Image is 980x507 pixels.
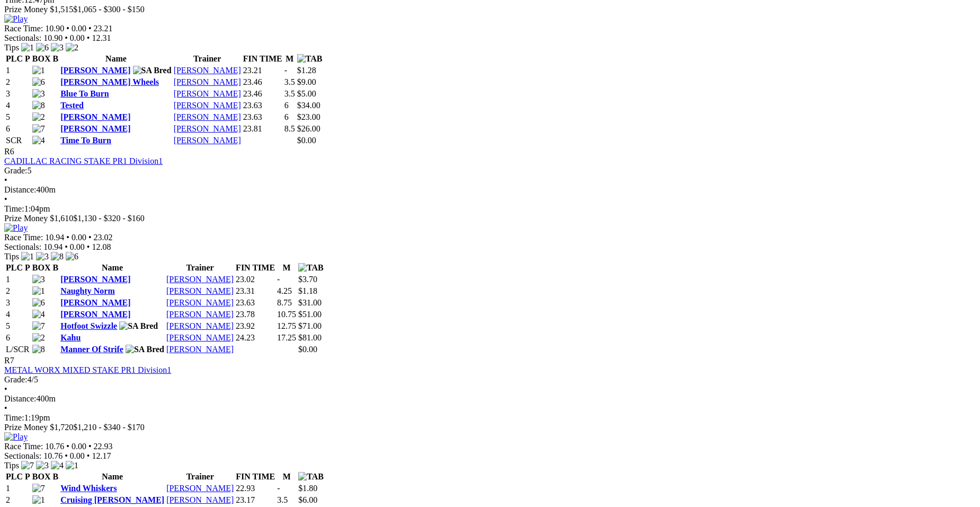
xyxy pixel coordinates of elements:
img: Play [4,432,28,442]
span: • [87,242,90,251]
div: Prize Money $1,610 [4,214,976,223]
span: • [66,442,69,451]
td: 23.02 [235,274,275,285]
td: 3 [5,298,31,308]
span: $9.00 [297,77,316,86]
img: 2 [32,112,45,122]
img: 6 [66,252,78,261]
span: Race Time: [4,233,43,242]
img: 8 [32,345,45,354]
img: 7 [32,484,45,493]
img: Play [4,223,28,233]
span: $3.70 [298,275,317,284]
th: Name [60,471,165,482]
td: 2 [5,495,31,505]
a: [PERSON_NAME] [174,112,241,121]
img: 1 [21,43,34,53]
a: Wind Whiskers [60,484,117,493]
span: Tips [4,43,19,52]
span: BOX [32,472,51,481]
span: • [87,451,90,460]
text: 10.75 [277,310,296,319]
div: Prize Money $1,720 [4,423,976,432]
span: $51.00 [298,310,322,319]
a: Manner Of Strife [60,345,123,354]
span: 10.94 [45,233,64,242]
span: 10.94 [43,242,63,251]
span: 0.00 [70,33,85,42]
span: • [65,33,68,42]
span: • [88,24,92,33]
span: PLC [6,54,23,63]
img: TAB [297,54,323,64]
span: Time: [4,413,24,422]
img: TAB [298,472,324,482]
span: 0.00 [70,242,85,251]
span: • [88,442,92,451]
img: 2 [32,333,45,343]
td: 23.81 [243,124,283,134]
a: [PERSON_NAME] [60,112,130,121]
span: 10.76 [45,442,64,451]
img: 1 [66,461,78,470]
span: • [66,24,69,33]
td: 1 [5,274,31,285]
span: R7 [4,356,14,365]
a: [PERSON_NAME] Wheels [60,77,159,86]
th: M [277,263,297,273]
a: [PERSON_NAME] [166,345,234,354]
a: [PERSON_NAME] [166,495,234,504]
img: 7 [32,321,45,331]
img: 1 [32,66,45,75]
td: 6 [5,124,31,134]
span: Sectionals: [4,33,41,42]
span: 0.00 [70,451,85,460]
th: M [277,471,297,482]
span: 0.00 [72,24,86,33]
span: B [52,263,58,272]
text: 4.25 [277,286,292,295]
span: $1.28 [297,66,316,75]
td: 2 [5,77,31,88]
span: Sectionals: [4,451,41,460]
a: CADILLAC RACING STAKE PR1 Division1 [4,156,163,165]
td: 23.63 [243,112,283,123]
a: [PERSON_NAME] [174,101,241,110]
span: Distance: [4,185,36,194]
td: 23.46 [243,89,283,99]
img: Play [4,14,28,24]
img: 1 [32,286,45,296]
a: [PERSON_NAME] [60,310,130,319]
span: PLC [6,472,23,481]
div: 5 [4,166,976,176]
span: $1.18 [298,286,317,295]
text: 3.5 [284,89,295,98]
span: • [4,195,7,204]
span: 10.76 [43,451,63,460]
span: $1,065 - $300 - $150 [73,5,145,14]
img: 1 [32,495,45,505]
span: Race Time: [4,24,43,33]
span: • [4,176,7,185]
span: $1,130 - $320 - $160 [73,214,145,223]
th: Trainer [166,263,234,273]
img: SA Bred [119,321,158,331]
div: 1:19pm [4,413,976,423]
th: FIN TIME [235,471,275,482]
span: B [52,472,58,481]
span: PLC [6,263,23,272]
img: 1 [21,252,34,261]
span: $26.00 [297,124,320,133]
th: Trainer [173,54,242,64]
img: 6 [32,77,45,87]
text: 12.75 [277,321,296,330]
span: B [52,54,58,63]
td: 4 [5,100,31,111]
text: 3.5 [284,77,295,86]
span: • [88,233,92,242]
img: 8 [51,252,64,261]
td: 3 [5,89,31,99]
span: 23.21 [94,24,113,33]
td: 23.46 [243,77,283,88]
img: 6 [32,298,45,308]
